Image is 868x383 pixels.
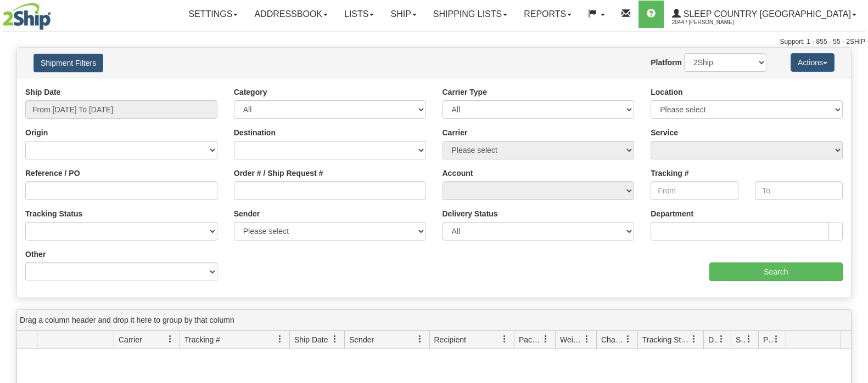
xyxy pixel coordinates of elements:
[234,87,267,98] label: Category
[234,127,276,138] label: Destination
[184,334,220,345] span: Tracking #
[651,57,682,68] label: Platform
[651,127,678,138] label: Service
[33,54,103,72] button: Shipment Filters
[708,334,718,345] span: Delivery Status
[382,1,424,28] a: Ship
[843,135,867,247] iframe: chat widget
[642,334,690,345] span: Tracking Status
[234,208,260,219] label: Sender
[3,3,51,30] img: logo2044.jpg
[681,9,851,19] span: Sleep Country [GEOGRAPHIC_DATA]
[234,168,323,179] label: Order # / Ship Request #
[519,334,542,345] span: Packages
[271,330,289,348] a: Tracking # filter column settings
[336,1,382,28] a: Lists
[25,127,48,138] label: Origin
[294,334,328,345] span: Ship Date
[443,208,498,219] label: Delivery Status
[578,330,596,348] a: Weight filter column settings
[712,330,731,348] a: Delivery Status filter column settings
[411,330,429,348] a: Sender filter column settings
[536,330,555,348] a: Packages filter column settings
[709,262,843,281] input: Search
[443,127,468,138] label: Carrier
[119,334,142,345] span: Carrier
[740,330,758,348] a: Shipment Issues filter column settings
[161,330,180,348] a: Carrier filter column settings
[495,330,514,348] a: Recipient filter column settings
[434,334,466,345] span: Recipient
[651,208,693,219] label: Department
[651,87,682,98] label: Location
[685,330,703,348] a: Tracking Status filter column settings
[25,168,80,179] label: Reference / PO
[516,1,580,28] a: Reports
[25,208,82,219] label: Tracking Status
[767,330,786,348] a: Pickup Status filter column settings
[443,168,473,179] label: Account
[651,181,738,200] input: From
[651,168,688,179] label: Tracking #
[25,249,46,260] label: Other
[17,310,851,331] div: grid grouping header
[326,330,344,348] a: Ship Date filter column settings
[246,1,336,28] a: Addressbook
[25,87,61,98] label: Ship Date
[349,334,374,345] span: Sender
[664,1,865,28] a: Sleep Country [GEOGRAPHIC_DATA] 2044 / [PERSON_NAME]
[425,1,516,28] a: Shipping lists
[619,330,637,348] a: Charge filter column settings
[736,334,745,345] span: Shipment Issues
[601,334,624,345] span: Charge
[180,1,246,28] a: Settings
[755,181,843,200] input: To
[763,334,772,345] span: Pickup Status
[791,53,835,72] button: Actions
[443,87,487,98] label: Carrier Type
[3,37,865,47] div: Support: 1 - 855 - 55 - 2SHIP
[672,17,754,28] span: 2044 / [PERSON_NAME]
[560,334,583,345] span: Weight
